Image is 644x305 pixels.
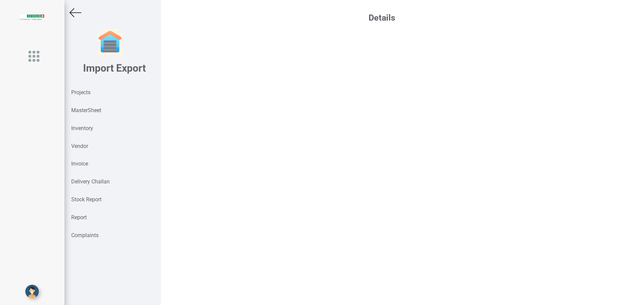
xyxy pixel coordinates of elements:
b: Details [369,13,395,23]
strong: Stock Report [71,196,102,203]
strong: Projects [71,89,90,96]
strong: Vendor [71,143,88,149]
strong: Invoice [71,160,88,167]
strong: Complaints [71,232,99,238]
strong: MasterSheet [71,107,101,113]
b: Import Export [83,62,146,74]
img: garage-closed.png [97,29,124,56]
strong: Inventory [71,125,93,131]
strong: Delivery Challan [71,178,110,185]
strong: Report [71,214,87,221]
